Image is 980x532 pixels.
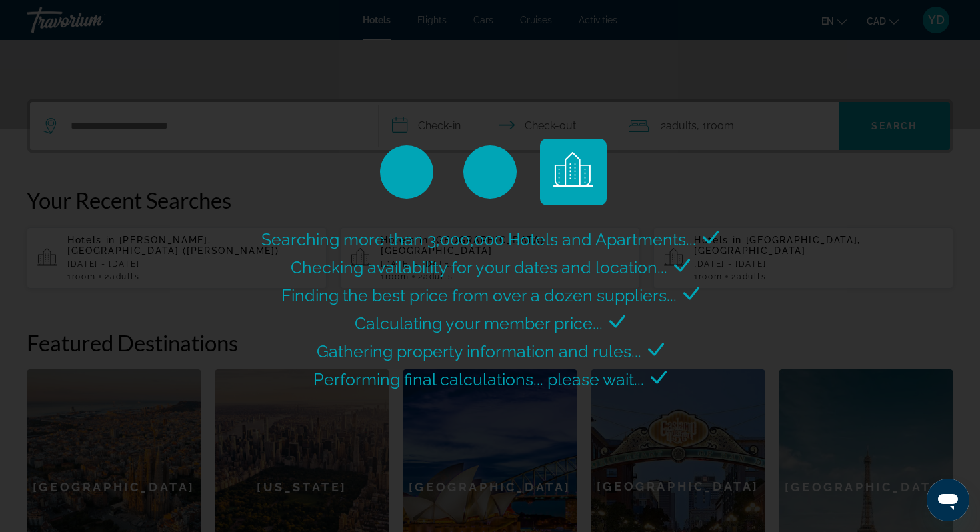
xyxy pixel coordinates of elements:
[281,285,677,305] span: Finding the best price from over a dozen suppliers...
[261,229,696,249] span: Searching more than 3,000,000 Hotels and Apartments...
[927,479,969,521] iframe: Button to launch messaging window
[355,313,603,333] span: Calculating your member price...
[313,369,644,389] span: Performing final calculations... please wait...
[317,341,641,361] span: Gathering property information and rules...
[291,257,667,277] span: Checking availability for your dates and location...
